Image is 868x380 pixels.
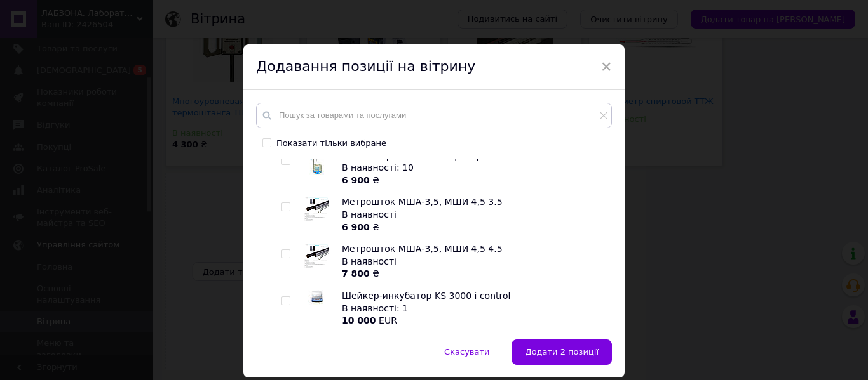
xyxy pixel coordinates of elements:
img: Метрошток МША-3,5, МШИ 4,5 4.5 [304,244,329,268]
div: ₴ [342,221,605,234]
div: Показати тільки вибране [276,138,386,149]
div: В наявності [342,256,605,268]
img: Колбонагреватель лабораторный ЛГН 100 мл [304,150,329,175]
img: Шейкер-инкубатор KS 3000 i control [308,290,325,315]
b: 7 800 [342,268,370,278]
b: 6 900 [342,175,370,185]
b: 10 000 [342,315,376,325]
div: В наявності [342,209,605,221]
div: Додавання позиції на вітрину [243,44,625,90]
button: Додати 2 позиції [512,339,612,365]
input: Пошук за товарами та послугами [256,103,612,128]
div: В наявності: 1 [342,303,605,315]
span: Метрошток МША-3,5, МШИ 4,5 4.5 [342,244,503,254]
div: ₴ [342,174,605,187]
span: Метрошток МША-3,5, МШИ 4,5 3.5 [342,197,503,207]
span: Скасувати [444,347,489,357]
img: Метрошток МША-3,5, МШИ 4,5 3.5 [304,197,329,221]
button: Скасувати [431,339,503,365]
b: 6 900 [342,222,370,232]
span: Колбонагреватель лабораторный ЛГН 100 мл [342,150,557,161]
div: ₴ [342,268,605,280]
span: Додати 2 позиції [525,347,599,357]
span: Шейкер-инкубатор KS 3000 i control [342,291,510,301]
div: EUR [342,315,605,327]
span: × [600,56,612,77]
div: В наявності: 10 [342,162,605,174]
